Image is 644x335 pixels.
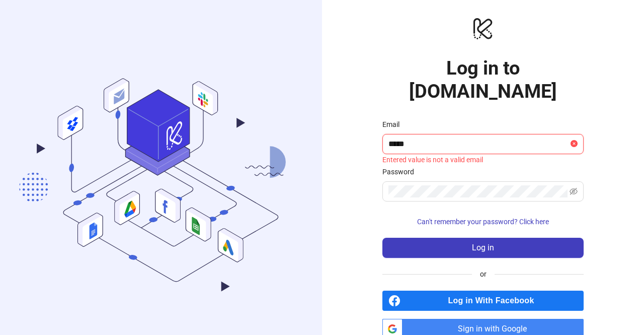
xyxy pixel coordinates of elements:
[472,243,494,252] span: Log in
[472,269,495,280] span: or
[382,119,406,130] label: Email
[382,56,584,103] h1: Log in to [DOMAIN_NAME]
[382,218,584,226] a: Can't remember your password? Click here
[382,214,584,230] button: Can't remember your password? Click here
[405,291,584,311] span: Log in With Facebook
[382,238,584,258] button: Log in
[388,185,568,197] input: Password
[570,187,578,195] span: eye-invisible
[382,166,421,177] label: Password
[382,291,584,311] a: Log in With Facebook
[417,218,549,226] span: Can't remember your password? Click here
[388,138,569,150] input: Email
[382,154,584,165] div: Entered value is not a valid email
